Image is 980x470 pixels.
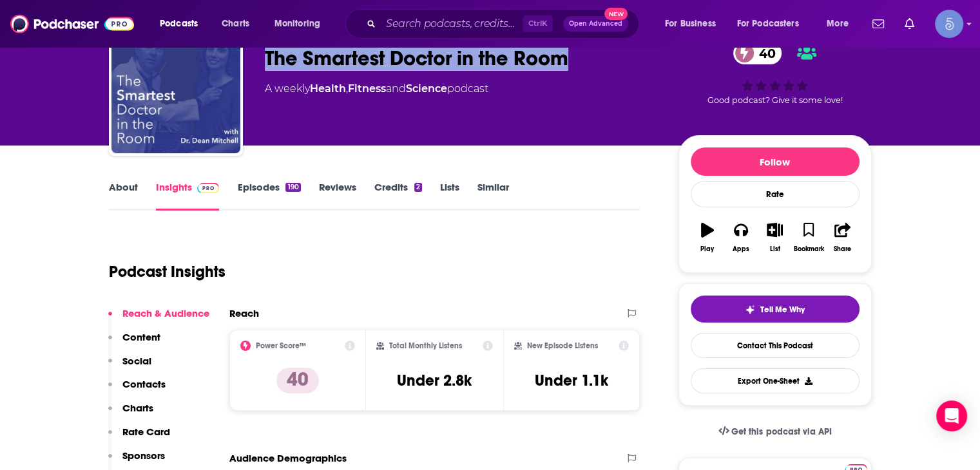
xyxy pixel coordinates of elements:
button: Contacts [108,378,166,402]
h2: Reach [229,307,259,319]
button: open menu [265,14,337,34]
button: tell me why sparkleTell Me Why [691,296,860,323]
h3: Under 2.8k [397,371,472,390]
div: 40Good podcast? Give it some love! [678,33,872,113]
p: Rate Card [122,426,170,438]
span: Ctrl K [523,15,553,32]
span: Get this podcast via API [731,426,831,437]
a: Fitness [348,82,386,95]
a: Science [406,82,447,95]
p: Contacts [122,378,166,390]
a: Reviews [319,181,356,211]
span: Tell Me Why [760,305,805,315]
span: 40 [746,42,782,64]
a: Lists [440,181,459,211]
p: Social [122,355,151,367]
a: Show notifications dropdown [867,13,889,35]
div: Bookmark [793,245,823,253]
img: tell me why sparkle [745,305,755,315]
div: Share [834,245,851,253]
button: Export One-Sheet [691,368,860,393]
a: Episodes190 [237,181,300,211]
div: Play [700,245,714,253]
span: For Business [665,15,716,33]
span: Podcasts [160,15,198,33]
button: Content [108,331,160,355]
p: 40 [276,368,319,393]
span: Charts [222,15,249,33]
div: 2 [414,183,422,192]
button: open menu [151,14,215,34]
a: Contact This Podcast [691,333,860,358]
span: , [346,82,348,95]
span: New [604,8,628,20]
div: List [770,245,780,253]
h2: New Episode Listens [527,341,598,350]
a: Charts [213,14,257,34]
button: Reach & Audience [108,307,209,331]
span: Good podcast? Give it some love! [707,95,843,105]
div: Search podcasts, credits, & more... [358,9,651,39]
span: Logged in as Spiral5-G1 [935,10,963,38]
h2: Total Monthly Listens [389,341,462,350]
button: Bookmark [792,214,825,261]
button: List [758,214,791,261]
button: Open AdvancedNew [563,16,628,32]
input: Search podcasts, credits, & more... [381,14,523,34]
button: Play [691,214,724,261]
div: 190 [285,183,300,192]
div: A weekly podcast [265,81,488,97]
p: Reach & Audience [122,307,209,319]
button: Social [108,355,151,379]
button: Apps [724,214,758,261]
button: Charts [108,402,153,426]
div: Apps [733,245,749,253]
h2: Power Score™ [256,341,306,350]
a: InsightsPodchaser Pro [156,181,220,211]
a: Show notifications dropdown [899,13,919,35]
button: open menu [656,14,732,34]
a: Credits2 [374,181,422,211]
h2: Audience Demographics [229,452,347,464]
button: open menu [818,14,865,34]
span: Monitoring [274,15,320,33]
button: Rate Card [108,426,170,449]
a: Similar [477,181,509,211]
span: More [827,15,849,33]
h3: Under 1.1k [535,371,608,390]
p: Content [122,331,160,343]
button: Share [825,214,859,261]
a: Get this podcast via API [708,416,842,447]
a: Health [310,82,346,95]
a: 40 [733,42,782,64]
img: Podchaser - Follow, Share and Rate Podcasts [10,12,134,36]
h1: Podcast Insights [109,262,226,281]
div: Rate [691,181,860,207]
span: Open Advanced [569,21,622,27]
span: For Podcasters [737,15,799,33]
img: Podchaser Pro [197,183,220,193]
button: open menu [729,14,818,34]
div: Open Intercom Messenger [936,400,967,431]
button: Follow [691,147,860,176]
a: About [109,181,138,211]
span: and [386,82,406,95]
img: User Profile [935,10,963,38]
p: Charts [122,402,153,414]
button: Show profile menu [935,10,963,38]
img: The Smartest Doctor in the Room [111,24,240,153]
p: Sponsors [122,449,165,462]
